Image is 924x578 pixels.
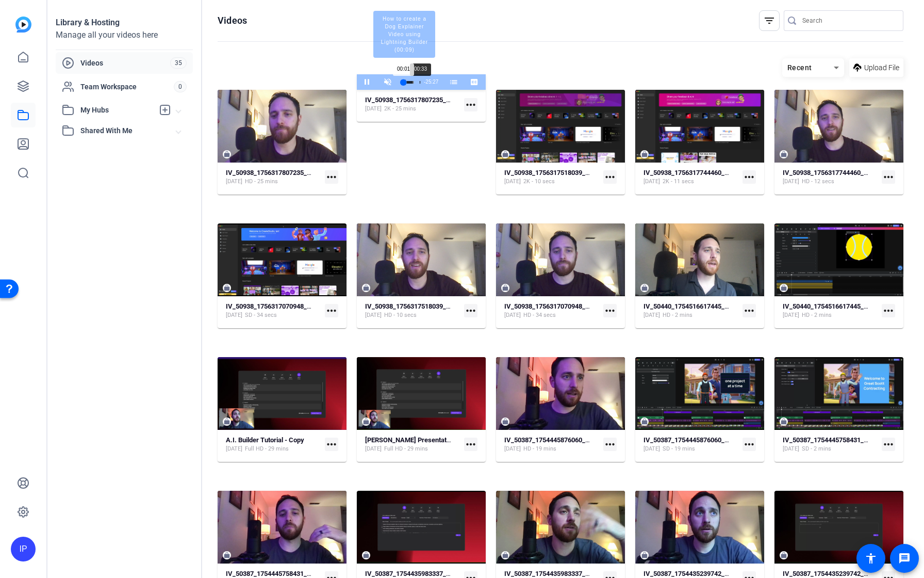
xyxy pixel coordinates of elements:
[325,438,338,451] mat-icon: more_horiz
[218,14,247,27] h1: Videos
[226,436,321,453] a: A.I. Builder Tutorial - Copy[DATE]Full HD - 29 mins
[56,17,193,29] div: Library & Hosting
[504,169,606,176] strong: IV_50938_1756317518039_screen
[365,436,480,444] strong: [PERSON_NAME] Presentation (50387)
[643,169,738,186] a: IV_50938_1756317744460_screen[DATE]2K - 11 secs
[783,445,799,453] span: [DATE]
[504,178,521,186] span: [DATE]
[80,105,154,116] span: My Hubs
[864,62,899,73] span: Upload File
[226,178,242,186] span: [DATE]
[504,302,610,310] strong: IV_50938_1756317070948_webcam
[643,436,745,444] strong: IV_50387_1754445876060_screen
[377,74,398,90] button: Unmute
[643,178,660,186] span: [DATE]
[365,96,467,104] strong: IV_50938_1756317807235_screen
[226,169,321,186] a: IV_50938_1756317807235_webcam[DATE]HD - 25 mins
[763,14,775,27] mat-icon: filter_list
[802,178,834,186] span: HD - 12 secs
[226,302,321,319] a: IV_50938_1756317070948_screen[DATE]SD - 34 secs
[504,311,521,319] span: [DATE]
[783,302,884,310] strong: IV_50440_1754516617445_screen
[80,82,174,92] span: Team Workspace
[742,170,756,184] mat-icon: more_horiz
[504,570,610,577] strong: IV_50387_1754435983337_webcam
[365,302,471,310] strong: IV_50938_1756317518039_webcam
[802,14,895,27] input: Search
[802,445,831,453] span: SD - 2 mins
[464,304,477,317] mat-icon: more_horiz
[783,302,878,319] a: IV_50440_1754516617445_screen[DATE]HD - 2 mins
[15,17,31,33] img: blue-gradient.svg
[365,445,382,453] span: [DATE]
[226,436,304,444] strong: A.I. Builder Tutorial - Copy
[226,169,332,176] strong: IV_50938_1756317807235_webcam
[170,57,187,69] span: 35
[384,445,428,453] span: Full HD - 29 mins
[226,570,332,577] strong: IV_50387_1754445758431_webcam
[504,436,610,444] strong: IV_50387_1754445876060_webcam
[504,445,521,453] span: [DATE]
[643,311,660,319] span: [DATE]
[425,79,438,85] span: 25:27
[523,178,555,186] span: 2K - 10 secs
[464,98,477,111] mat-icon: more_horiz
[325,304,338,317] mat-icon: more_horiz
[783,570,884,577] strong: IV_50387_1754435239742_screen
[485,74,505,90] button: Picture-in-Picture
[643,570,750,577] strong: IV_50387_1754435239742_webcam
[643,436,738,453] a: IV_50387_1754445876060_screen[DATE]SD - 19 mins
[742,438,756,451] mat-icon: more_horiz
[174,81,187,92] span: 0
[787,63,812,72] span: Recent
[325,170,338,184] mat-icon: more_horiz
[882,438,895,451] mat-icon: more_horiz
[11,537,36,561] div: IP
[783,178,799,186] span: [DATE]
[373,11,435,58] span: How to create a Dog Explainer Video using Lightning Builder (00:09)
[783,169,878,186] a: IV_50938_1756317744460_webcam[DATE]HD - 12 secs
[443,74,464,90] button: Chapters
[783,169,889,176] strong: IV_50938_1756317744460_webcam
[384,105,416,113] span: 2K - 25 mins
[384,311,417,319] span: HD - 10 secs
[663,311,692,319] span: HD - 2 mins
[80,125,176,136] span: Shared With Me
[365,96,460,113] a: IV_50938_1756317807235_screen[DATE]2K - 25 mins
[643,169,745,176] strong: IV_50938_1756317744460_screen
[882,304,895,317] mat-icon: more_horiz
[783,311,799,319] span: [DATE]
[365,570,467,577] strong: IV_50387_1754435983337_screen
[403,81,414,84] div: Progress Bar
[523,445,556,453] span: HD - 19 mins
[802,311,832,319] span: HD - 2 mins
[849,58,903,77] button: Upload File
[464,438,477,451] mat-icon: more_horiz
[603,438,617,451] mat-icon: more_horiz
[56,100,193,120] mat-expansion-panel-header: My Hubs
[80,58,170,68] span: Videos
[245,178,278,186] span: HD - 25 mins
[504,302,599,319] a: IV_50938_1756317070948_webcam[DATE]HD - 34 secs
[424,79,425,85] span: -
[365,302,460,319] a: IV_50938_1756317518039_webcam[DATE]HD - 10 secs
[882,170,895,184] mat-icon: more_horiz
[783,436,884,444] strong: IV_50387_1754445758431_screen
[226,311,242,319] span: [DATE]
[365,436,460,453] a: [PERSON_NAME] Presentation (50387)[DATE]Full HD - 29 mins
[504,436,599,453] a: IV_50387_1754445876060_webcam[DATE]HD - 19 mins
[365,105,382,113] span: [DATE]
[357,74,377,90] button: Pause
[226,302,327,310] strong: IV_50938_1756317070948_screen
[56,120,193,141] mat-expansion-panel-header: Shared With Me
[504,169,599,186] a: IV_50938_1756317518039_screen[DATE]2K - 10 secs
[464,74,485,90] button: Captions
[56,29,193,41] div: Manage all your videos here
[245,311,277,319] span: SD - 34 secs
[663,445,695,453] span: SD - 19 mins
[365,311,382,319] span: [DATE]
[245,445,289,453] span: Full HD - 29 mins
[505,74,526,90] button: Exit Fullscreen
[643,302,738,319] a: IV_50440_1754516617445_webcam[DATE]HD - 2 mins
[865,552,877,565] mat-icon: accessibility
